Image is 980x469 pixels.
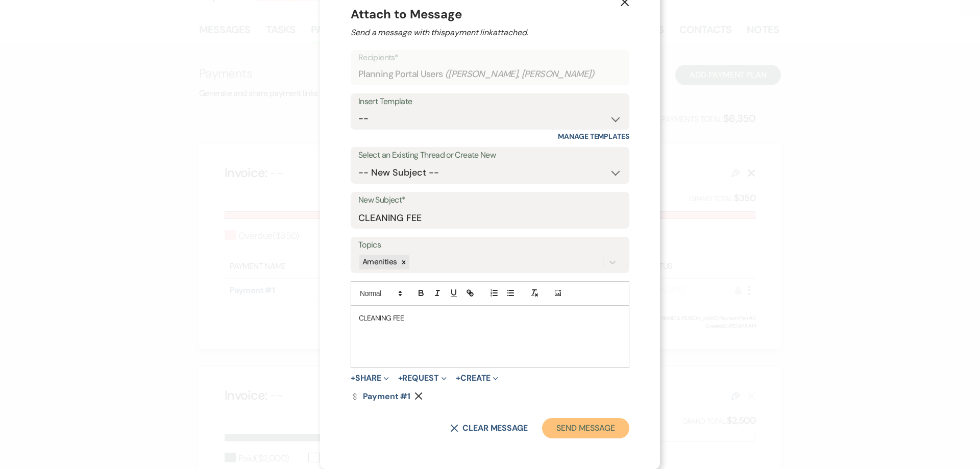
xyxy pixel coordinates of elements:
div: Planning Portal Users [358,64,622,84]
label: Select an Existing Thread or Create New [358,148,622,163]
button: Share [351,374,389,382]
div: Insert Template [358,94,622,109]
button: Send Message [542,418,629,438]
span: + [456,374,460,382]
label: Topics [358,238,622,253]
a: Manage Templates [558,132,629,141]
button: Request [398,374,447,382]
span: + [351,374,355,382]
div: Amenities [359,255,398,269]
h4: Attach to Message [351,5,629,23]
span: ( [PERSON_NAME], [PERSON_NAME] ) [445,67,595,81]
span: + [398,374,403,382]
h2: Send a message with this payment link attached. [351,27,629,39]
label: New Subject* [358,193,622,208]
button: Clear message [450,424,528,432]
p: Recipients* [358,51,622,64]
a: Payment #1 [351,392,410,401]
p: CLEANING FEE [359,312,621,324]
button: Create [456,374,498,382]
